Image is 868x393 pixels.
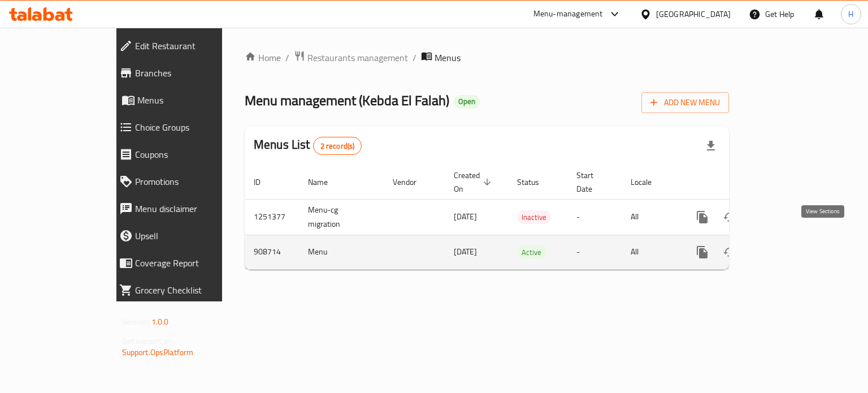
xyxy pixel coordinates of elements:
[533,7,603,21] div: Menu-management
[245,51,281,64] a: Home
[697,132,724,159] div: Export file
[110,277,262,304] a: Grocery Checklist
[135,256,253,270] span: Coverage Report
[135,283,253,297] span: Grocery Checklist
[135,66,253,80] span: Branches
[435,51,461,64] span: Menus
[135,120,253,134] span: Choice Groups
[245,199,299,235] td: 1251377
[254,175,275,189] span: ID
[454,169,494,196] span: Created On
[313,137,362,155] div: Total records count
[135,39,253,53] span: Edit Restaurant
[137,93,253,107] span: Menus
[122,334,174,348] span: Get support on:
[285,51,289,64] li: /
[110,114,262,141] a: Choice Groups
[110,195,262,222] a: Menu disclaimer
[576,169,608,196] span: Start Date
[689,239,716,266] button: more
[245,165,806,270] table: enhanced table
[680,165,806,200] th: Actions
[454,97,480,106] span: Open
[135,229,253,243] span: Upsell
[314,141,362,152] span: 2 record(s)
[245,235,299,269] td: 908714
[135,202,253,215] span: Menu disclaimer
[454,244,477,259] span: [DATE]
[454,95,480,109] div: Open
[716,204,743,231] button: Change Status
[122,314,150,329] span: Version:
[631,175,666,189] span: Locale
[110,59,262,87] a: Branches
[622,235,680,269] td: All
[517,175,554,189] span: Status
[848,8,853,20] span: H
[413,51,416,64] li: /
[716,239,743,266] button: Change Status
[517,246,546,259] span: Active
[689,204,716,231] button: more
[110,87,262,114] a: Menus
[245,88,449,113] span: Menu management ( Kebda El Falah )
[110,222,262,249] a: Upsell
[299,199,384,235] td: Menu-cg migration
[135,148,253,161] span: Coupons
[299,235,384,269] td: Menu
[622,199,680,235] td: All
[307,51,408,64] span: Restaurants management
[308,175,342,189] span: Name
[151,314,169,329] span: 1.0.0
[567,235,622,269] td: -
[110,168,262,195] a: Promotions
[245,50,729,65] nav: breadcrumb
[517,210,551,224] div: Inactive
[567,199,622,235] td: -
[641,92,729,113] button: Add New Menu
[110,249,262,277] a: Coverage Report
[110,141,262,168] a: Coupons
[656,8,731,20] div: [GEOGRAPHIC_DATA]
[135,175,253,188] span: Promotions
[650,96,720,110] span: Add New Menu
[517,211,551,224] span: Inactive
[454,209,477,224] span: [DATE]
[110,32,262,59] a: Edit Restaurant
[393,175,431,189] span: Vendor
[254,136,362,155] h2: Menus List
[294,50,408,65] a: Restaurants management
[122,345,194,360] a: Support.OpsPlatform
